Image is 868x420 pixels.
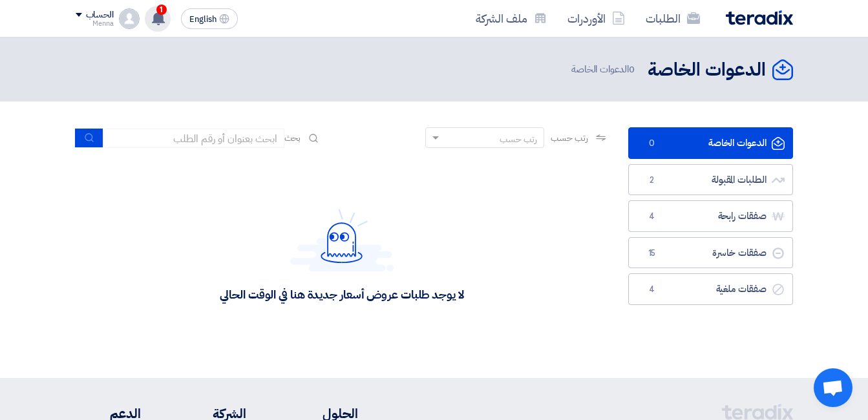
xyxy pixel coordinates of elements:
span: 4 [644,283,660,296]
a: الطلبات المقبولة2 [628,164,793,196]
span: 4 [644,210,660,223]
span: رتب حسب [551,131,587,145]
img: profile_test.png [119,8,140,29]
span: 1 [156,5,167,15]
a: الطلبات [635,3,710,34]
a: ملف الشركة [465,3,557,34]
span: بحث [284,131,301,145]
span: English [189,15,217,24]
a: صفقات ملغية4 [628,273,793,305]
a: Open chat [814,368,852,407]
a: الدعوات الخاصة0 [628,127,793,159]
span: 0 [629,62,635,76]
span: 15 [644,247,660,260]
div: لا يوجد طلبات عروض أسعار جديدة هنا في الوقت الحالي [220,287,463,302]
span: 2 [644,174,660,187]
div: رتب حسب [500,132,537,146]
img: Hello [290,209,394,271]
a: صفقات رابحة4 [628,200,793,232]
div: الحساب [86,10,114,21]
img: Teradix logo [726,10,793,25]
div: Menna [76,20,114,27]
h2: الدعوات الخاصة [648,58,766,83]
span: الدعوات الخاصة [571,62,637,77]
input: ابحث بعنوان أو رقم الطلب [103,129,284,148]
a: صفقات خاسرة15 [628,237,793,269]
span: 0 [644,137,660,150]
a: الأوردرات [557,3,635,34]
button: English [181,8,238,29]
